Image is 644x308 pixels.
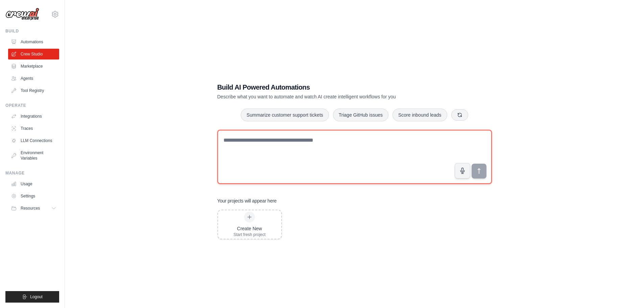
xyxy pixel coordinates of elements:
a: Tool Registry [8,85,59,96]
div: Manage [5,170,59,176]
a: Marketplace [8,61,59,72]
a: Integrations [8,111,59,122]
button: Summarize customer support tickets [241,109,329,121]
a: Environment Variables [8,147,59,164]
div: Build [5,28,59,34]
a: Automations [8,37,59,47]
a: Usage [8,179,59,189]
img: Logo [5,8,39,21]
h3: Your projects will appear here [217,197,277,204]
button: Triage GitHub issues [333,109,388,121]
div: Operate [5,103,59,108]
a: Traces [8,123,59,134]
a: Crew Studio [8,49,59,60]
iframe: Chat Widget [610,276,644,308]
button: Score inbound leads [392,109,447,121]
h1: Build AI Powered Automations [217,82,445,92]
button: Logout [5,291,59,303]
button: Click to speak your automation idea [455,163,470,179]
div: Start fresh project [234,232,266,237]
a: Agents [8,73,59,84]
span: Resources [21,206,40,211]
p: Describe what you want to automate and watch AI create intelligent workflows for you [217,93,445,100]
a: LLM Connections [8,135,59,146]
span: Logout [30,294,43,300]
div: Create New [234,225,266,232]
button: Resources [8,203,59,214]
button: Get new suggestions [451,109,468,121]
a: Settings [8,191,59,202]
